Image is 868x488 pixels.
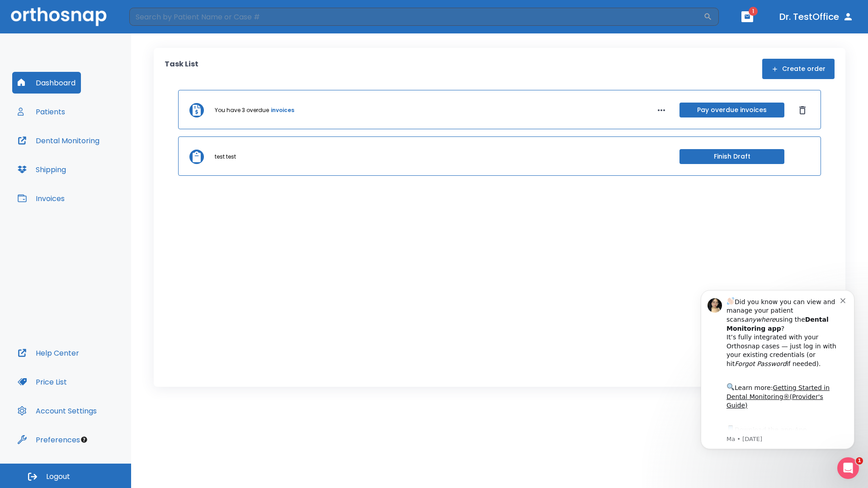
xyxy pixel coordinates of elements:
[856,457,863,465] span: 1
[165,59,198,79] p: Task List
[679,103,784,117] button: Pay overdue invoices
[215,153,236,161] p: test test
[129,8,703,26] input: Search by Patient Name or Case #
[12,342,85,364] button: Help Center
[12,72,81,94] button: Dashboard
[46,472,70,482] span: Logout
[12,400,102,422] button: Account Settings
[80,436,88,444] div: Tooltip anchor
[215,106,269,114] p: You have 3 overdue
[12,188,70,209] button: Invoices
[12,101,71,122] button: Patients
[12,130,105,151] button: Dental Monitoring
[12,429,85,450] button: Preferences
[837,457,859,479] iframe: Intercom live chat
[12,371,72,393] button: Price List
[11,7,107,26] img: Orthosnap
[795,103,810,117] button: Dismiss
[679,149,784,164] button: Finish Draft
[687,279,868,483] iframe: Intercom notifications message
[762,59,835,79] button: Create order
[271,106,294,114] a: invoices
[749,7,758,16] span: 1
[12,159,71,180] button: Shipping
[776,9,857,25] button: Dr. TestOffice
